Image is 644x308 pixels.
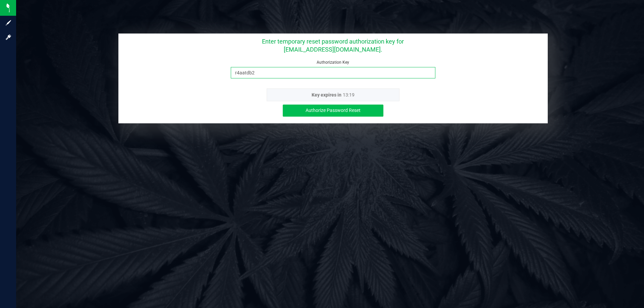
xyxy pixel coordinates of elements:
[317,59,349,65] label: Authorization Key
[343,92,355,98] span: 13:19
[306,108,361,113] span: Authorize Password Reset
[267,88,400,101] p: Key expires in
[5,34,12,41] inline-svg: Log in
[154,38,512,55] h4: Enter temporary reset password authorization key for .
[284,46,381,53] span: [EMAIL_ADDRESS][DOMAIN_NAME]
[283,105,383,117] button: Authorize Password Reset
[5,19,12,26] inline-svg: Sign up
